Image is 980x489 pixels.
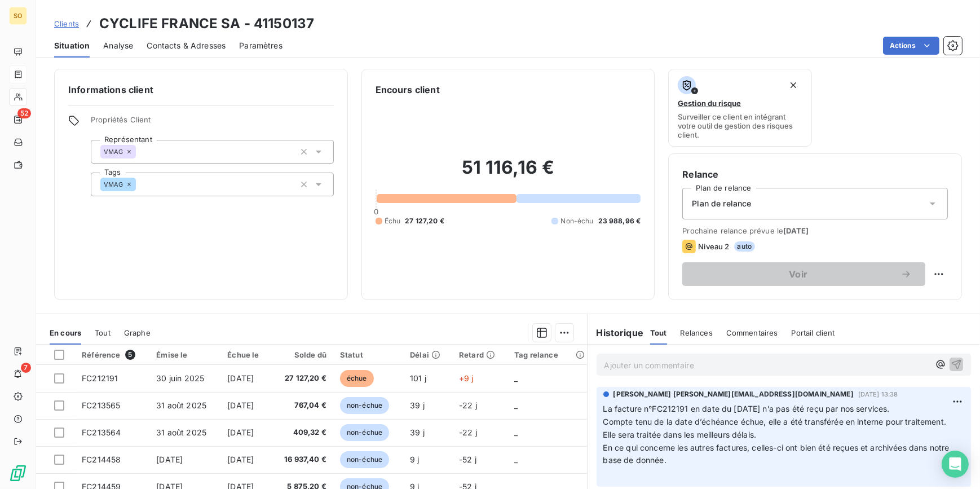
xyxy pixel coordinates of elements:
[514,373,518,383] span: _
[588,326,644,340] h6: Historique
[560,216,593,226] span: Non-échu
[82,373,118,383] span: FC212191
[603,430,757,439] span: Elle sera traitée dans les meilleurs délais.
[514,455,518,464] span: _
[147,40,226,51] span: Contacts & Adresses
[156,350,214,359] div: Émise le
[68,83,334,96] h6: Informations client
[82,400,120,410] span: FC213565
[682,262,925,286] button: Voir
[410,373,426,383] span: 101 j
[340,350,396,359] div: Statut
[681,328,713,337] span: Relances
[678,99,741,108] span: Gestion du risque
[668,69,811,147] button: Gestion du risqueSurveiller ce client en intégrant votre outil de gestion des risques client.
[598,216,641,226] span: 23 988,96 €
[9,7,27,25] div: SO
[376,83,440,96] h6: Encours client
[50,328,81,337] span: En cours
[858,391,898,398] span: [DATE] 13:38
[514,350,580,359] div: Tag relance
[278,427,326,438] span: 409,32 €
[156,428,206,437] span: 31 août 2025
[514,428,518,437] span: _
[227,400,254,410] span: [DATE]
[227,428,254,437] span: [DATE]
[459,400,477,410] span: -22 j
[103,40,133,51] span: Analyse
[82,428,121,437] span: FC213564
[696,270,900,279] span: Voir
[278,373,326,384] span: 27 127,20 €
[278,350,326,359] div: Solde dû
[136,147,145,157] input: Ajouter une valeur
[82,350,143,360] div: Référence
[514,400,518,410] span: _
[792,328,835,337] span: Portail client
[99,14,314,34] h3: CYCLIFE FRANCE SA - 41150137
[340,451,389,468] span: non-échue
[21,363,31,373] span: 7
[376,156,641,190] h2: 51 116,16 €
[227,455,254,464] span: [DATE]
[227,373,254,383] span: [DATE]
[698,242,729,251] span: Niveau 2
[385,216,401,226] span: Échu
[54,18,79,29] a: Clients
[125,350,135,360] span: 5
[340,370,374,387] span: échue
[459,455,476,464] span: -52 j
[603,417,947,426] span: Compte tenu de la date d’échéance échue, elle a été transférée en interne pour traitement.
[54,19,79,28] span: Clients
[156,455,183,464] span: [DATE]
[136,179,145,190] input: Ajouter une valeur
[124,328,151,337] span: Graphe
[340,424,389,441] span: non-échue
[278,400,326,411] span: 767,04 €
[942,451,969,478] div: Open Intercom Messenger
[650,328,667,337] span: Tout
[239,40,282,51] span: Paramètres
[682,226,948,235] span: Prochaine relance prévue le
[726,328,778,337] span: Commentaires
[613,389,854,399] span: [PERSON_NAME] [PERSON_NAME][EMAIL_ADDRESS][DOMAIN_NAME]
[82,455,121,464] span: FC214458
[405,216,444,226] span: 27 127,20 €
[156,400,206,410] span: 31 août 2025
[459,428,477,437] span: -22 j
[603,404,890,413] span: La facture n°FC212191 en date du [DATE] n’a pas été reçu par nos services.
[678,112,802,139] span: Surveiller ce client en intégrant votre outil de gestion des risques client.
[156,373,204,383] span: 30 juin 2025
[459,350,501,359] div: Retard
[459,373,474,383] span: +9 j
[783,226,809,235] span: [DATE]
[104,181,123,188] span: VMAG
[374,207,378,216] span: 0
[95,328,111,337] span: Tout
[410,428,425,437] span: 39 j
[278,454,326,465] span: 16 937,40 €
[603,443,952,465] span: En ce qui concerne les autres factures, celles-ci ont bien été reçues et archivées dans notre bas...
[410,350,445,359] div: Délai
[410,455,419,464] span: 9 j
[91,115,334,131] span: Propriétés Client
[9,464,27,482] img: Logo LeanPay
[340,397,389,414] span: non-échue
[104,148,123,155] span: VMAG
[682,168,948,181] h6: Relance
[410,400,425,410] span: 39 j
[54,40,90,51] span: Situation
[17,108,31,118] span: 52
[227,350,264,359] div: Échue le
[883,37,939,55] button: Actions
[734,241,756,252] span: auto
[692,198,751,209] span: Plan de relance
